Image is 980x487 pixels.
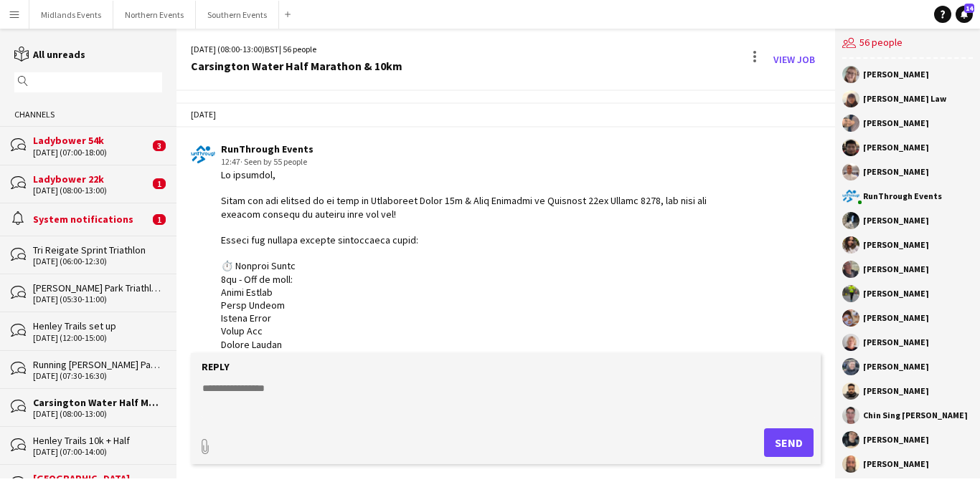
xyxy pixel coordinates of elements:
[768,48,821,71] a: View Job
[863,362,929,371] div: [PERSON_NAME]
[863,192,942,201] div: RunThrough Events
[863,338,929,347] div: [PERSON_NAME]
[265,44,279,54] span: BST
[33,333,162,343] div: [DATE] (12:00-15:00)
[176,102,836,127] div: [DATE]
[14,48,85,61] a: All unreads
[33,447,162,457] div: [DATE] (07:00-14:00)
[863,216,929,225] div: [PERSON_NAME]
[221,155,718,168] div: 12:47
[956,6,973,23] a: 14
[863,95,946,103] div: [PERSON_NAME] Law
[33,134,149,147] div: Ladybower 54k
[33,281,162,294] div: [PERSON_NAME] Park Triathlon
[202,360,230,373] label: Reply
[964,4,974,13] span: 14
[33,319,162,332] div: Henley Trails set up
[863,119,929,127] div: [PERSON_NAME]
[863,70,929,79] div: [PERSON_NAME]
[863,289,929,298] div: [PERSON_NAME]
[863,143,929,152] div: [PERSON_NAME]
[33,256,162,266] div: [DATE] (06:00-12:30)
[33,434,162,447] div: Henley Trails 10k + Half
[33,185,149,196] div: [DATE] (08:00-13:00)
[33,371,162,381] div: [DATE] (07:30-16:30)
[33,472,149,485] div: [GEOGRAPHIC_DATA]
[33,173,149,185] div: Ladybower 22k
[33,396,162,409] div: Carsington Water Half Marathon & 10km
[863,241,929,249] div: [PERSON_NAME]
[33,409,162,419] div: [DATE] (08:00-13:00)
[191,43,402,56] div: [DATE] (08:00-13:00) | 56 people
[33,243,162,256] div: Tri Reigate Sprint Triathlon
[153,140,166,151] span: 3
[153,178,166,189] span: 1
[29,1,113,29] button: Midlands Events
[33,294,162,304] div: [DATE] (05:30-11:00)
[33,148,149,158] div: [DATE] (07:00-18:00)
[863,168,929,176] div: [PERSON_NAME]
[863,387,929,395] div: [PERSON_NAME]
[863,411,968,420] div: Chin Sing [PERSON_NAME]
[196,1,279,29] button: Southern Events
[863,460,929,468] div: [PERSON_NAME]
[863,435,929,444] div: [PERSON_NAME]
[153,214,166,225] span: 1
[842,29,973,59] div: 56 people
[240,156,307,167] span: · Seen by 55 people
[863,265,929,274] div: [PERSON_NAME]
[221,143,718,155] div: RunThrough Events
[764,428,814,457] button: Send
[191,59,402,72] div: Carsington Water Half Marathon & 10km
[863,314,929,322] div: [PERSON_NAME]
[33,213,149,226] div: System notifications
[113,1,196,29] button: Northern Events
[33,358,162,371] div: Running [PERSON_NAME] Park Races & Duathlon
